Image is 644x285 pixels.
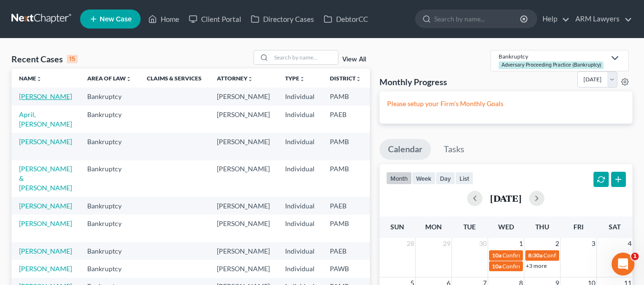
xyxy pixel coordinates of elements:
div: Recent Cases [11,53,78,65]
td: Bankruptcy [80,133,139,160]
a: Typeunfold_more [285,75,305,82]
span: 1 [631,253,639,260]
button: month [386,172,412,185]
td: Bankruptcy [80,160,139,197]
td: 13 [369,215,417,242]
span: 29 [442,238,451,249]
a: [PERSON_NAME] [19,138,72,146]
a: Directory Cases [246,10,319,28]
div: Adversary Proceeding Practice (Bankruptcy) [499,61,603,69]
td: PAMB [322,88,369,105]
td: Bankruptcy [80,260,139,277]
a: [PERSON_NAME] & [PERSON_NAME] [19,165,72,192]
td: 7 [369,88,417,105]
td: 13 [369,106,417,133]
span: Confirmation Hearing for [PERSON_NAME] [502,263,612,270]
h2: [DATE] [490,193,521,203]
a: Home [143,10,184,28]
a: Tasks [435,139,473,160]
a: DebtorCC [319,10,373,28]
a: Calendar [379,139,431,160]
td: Bankruptcy [80,215,139,242]
td: 13 [369,133,417,160]
td: [PERSON_NAME] [209,106,277,133]
td: 13 [369,160,417,197]
a: Nameunfold_more [19,75,42,82]
a: Area of Lawunfold_more [87,75,132,82]
span: 10a [492,263,501,270]
button: day [436,172,455,185]
span: Fri [573,223,583,231]
a: Help [538,10,570,28]
a: Client Portal [184,10,246,28]
div: Bankruptcy [499,52,605,60]
input: Search by name... [434,10,521,28]
i: unfold_more [247,76,253,82]
a: Attorneyunfold_more [217,75,253,82]
span: New Case [100,16,132,23]
span: Confirmation Hearing for [PERSON_NAME] [502,252,612,259]
td: Bankruptcy [80,242,139,260]
td: PAMB [322,215,369,242]
td: 13 [369,260,417,277]
a: ARM Lawyers [571,10,632,28]
button: week [412,172,436,185]
span: 30 [478,238,488,249]
td: Individual [277,215,322,242]
td: Individual [277,133,322,160]
td: Individual [277,106,322,133]
span: Tue [463,223,476,231]
td: PAMB [322,160,369,197]
td: PAEB [322,197,369,215]
td: [PERSON_NAME] [209,242,277,260]
td: Bankruptcy [80,197,139,215]
td: [PERSON_NAME] [209,133,277,160]
p: Please setup your Firm's Monthly Goals [387,99,625,108]
a: April, [PERSON_NAME] [19,110,72,128]
td: 13 [369,242,417,260]
input: Search by name... [271,50,338,64]
td: PAEB [322,242,369,260]
td: Individual [277,88,322,105]
span: 10a [492,252,501,259]
td: Individual [277,242,322,260]
td: [PERSON_NAME] [209,88,277,105]
a: [PERSON_NAME] [19,219,72,227]
a: +3 more [526,262,547,269]
span: Sat [609,223,621,231]
td: [PERSON_NAME] [209,260,277,277]
i: unfold_more [126,76,132,82]
span: 1 [518,238,524,249]
a: Districtunfold_more [330,75,361,82]
span: Sun [390,223,404,231]
span: 8:30a [528,252,542,259]
td: [PERSON_NAME] [209,197,277,215]
td: 13 [369,197,417,215]
span: 2 [554,238,560,249]
i: unfold_more [36,76,42,82]
a: [PERSON_NAME] [19,92,72,100]
td: Bankruptcy [80,88,139,105]
td: Individual [277,260,322,277]
a: View All [342,56,366,63]
td: PAMB [322,133,369,160]
button: list [455,172,473,185]
td: Individual [277,160,322,197]
td: [PERSON_NAME] [209,215,277,242]
td: PAEB [322,106,369,133]
span: Wed [498,223,514,231]
th: Claims & Services [139,69,209,88]
span: 4 [627,238,633,249]
a: [PERSON_NAME] [19,247,72,255]
td: Bankruptcy [80,106,139,133]
span: 28 [406,238,415,249]
td: Individual [277,197,322,215]
a: [PERSON_NAME] [19,202,72,210]
td: [PERSON_NAME] [209,160,277,197]
i: unfold_more [356,76,361,82]
h3: Monthly Progress [379,76,447,88]
div: 15 [67,55,78,63]
i: unfold_more [299,76,305,82]
span: Mon [425,223,442,231]
a: [PERSON_NAME] [19,265,72,273]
